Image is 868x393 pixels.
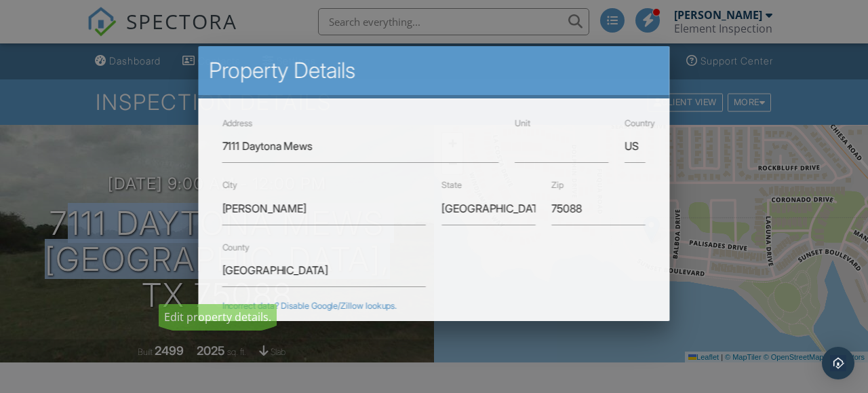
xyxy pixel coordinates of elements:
[222,301,646,312] div: Incorrect data? Disable Google/Zillow lookups.
[442,180,462,190] label: State
[209,57,659,84] h2: Property Details
[625,118,655,128] label: Country
[222,180,238,190] label: City
[552,180,564,190] label: Zip
[222,118,252,128] label: Address
[822,347,854,379] div: Open Intercom Messenger
[222,242,250,252] label: County
[515,118,531,128] label: Unit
